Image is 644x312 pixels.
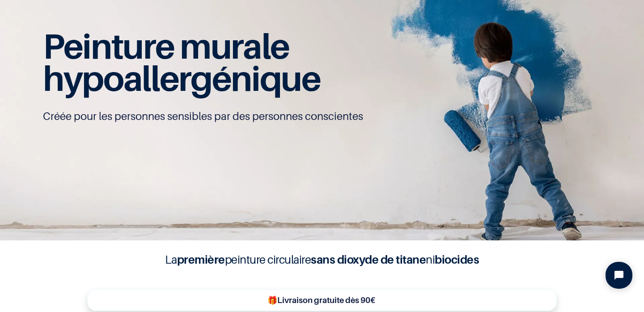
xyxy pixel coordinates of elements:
span: hypoallergénique [43,57,321,99]
iframe: Tidio Chat [598,254,640,296]
p: Créée pour les personnes sensibles par des personnes conscientes [43,109,601,124]
b: 🎁Livraison gratuite dès 90€ [267,295,375,305]
span: Peinture murale [43,25,289,67]
b: biocides [435,252,479,266]
b: première [177,252,225,266]
b: sans dioxyde de titane [311,252,426,266]
h4: La peinture circulaire ni [143,251,501,268]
